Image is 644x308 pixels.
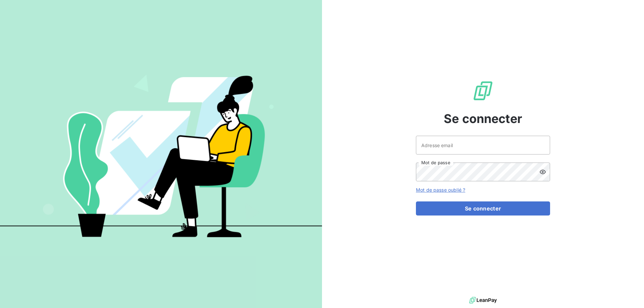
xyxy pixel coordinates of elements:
[472,80,494,102] img: Logo LeanPay
[416,136,550,155] input: placeholder
[416,201,550,215] button: Se connecter
[416,187,465,193] a: Mot de passe oublié ?
[469,295,497,305] img: logo
[444,110,522,128] span: Se connecter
